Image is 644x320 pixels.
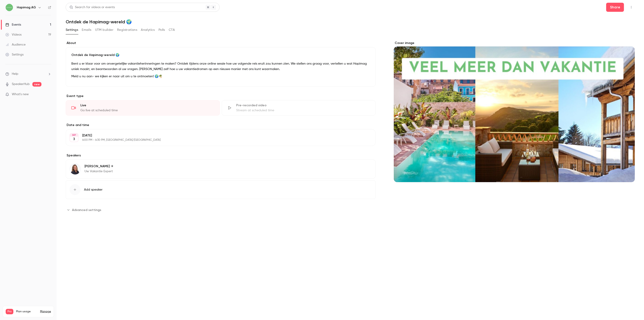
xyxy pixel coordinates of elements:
span: Pro [6,309,13,314]
img: Karen ☀ [70,164,81,175]
h6: Hapimag AG [17,5,36,10]
label: Speakers [66,153,376,158]
div: Events [5,22,21,27]
button: Share [606,3,624,12]
button: Add speaker [66,180,376,199]
button: Analytics [141,26,155,34]
div: Pre-recorded videoStream at scheduled time [222,100,376,116]
p: Meld u nu aan- we kijken er naar uit om u te ontmoeten! 🌍🌴 [71,74,370,79]
span: new [32,82,41,87]
label: Date and time [66,123,376,127]
span: Add speaker [84,187,103,192]
div: SEP [70,133,78,137]
span: What's new [12,92,29,97]
span: Help [12,72,18,76]
a: SpeakerHub [12,82,30,87]
p: Event type [66,94,376,98]
div: Audience [5,42,26,47]
li: help-dropdown-opener [5,72,51,76]
div: Go live at scheduled time [80,108,214,113]
span: Advanced settings [72,208,101,212]
label: Cover image [394,41,635,45]
p: Ontdek de Hapimag-wereld 🌍 [71,53,370,57]
section: Cover image [394,41,635,182]
div: Videos [5,32,22,37]
div: Live [80,103,214,108]
p: [PERSON_NAME] ☀ [84,164,114,169]
div: Pre-recorded video [236,103,370,108]
button: Registrations [117,26,137,34]
button: Advanced settings [66,206,104,213]
button: CTA [169,26,175,34]
div: Stream at scheduled time [236,108,370,113]
p: Bent u er klaar voor om onvergetelijke vakantieherinneringen te maken? Ontdek tijdens onze online... [71,61,370,72]
button: Settings [66,26,78,34]
p: 3 [73,137,75,141]
div: Karen ☀[PERSON_NAME] ☀Uw Vakantie Expert [66,160,376,179]
span: Plan usage [16,310,37,313]
p: Uw Vakantie Expert [84,169,114,174]
div: LiveGo live at scheduled time [66,100,220,116]
button: Polls [159,26,165,34]
img: Hapimag AG [6,4,13,11]
div: Search for videos or events [70,5,115,10]
a: Manage [40,310,51,313]
label: About [66,41,376,45]
div: Settings [5,52,24,57]
p: 6:00 PM - 6:30 PM, [GEOGRAPHIC_DATA]/[GEOGRAPHIC_DATA] [82,138,352,142]
p: [DATE] [82,133,352,138]
button: Emails [82,26,91,34]
h1: Ontdek de Hapimag-wereld 🌍 [66,19,635,24]
button: UTM builder [95,26,113,34]
section: Advanced settings [66,206,376,213]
